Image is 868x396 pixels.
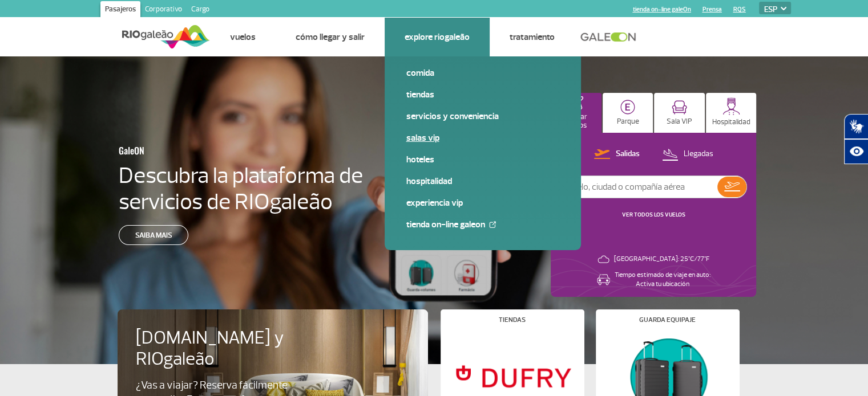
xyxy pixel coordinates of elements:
a: Tratamiento [510,31,555,43]
a: Corporativo [140,1,187,19]
a: Cómo llegar y salir [296,31,365,43]
p: [GEOGRAPHIC_DATA]: 25°C/77°F [614,255,709,264]
p: Llegadas [684,149,713,160]
p: Salidas [616,149,640,160]
a: Comida [406,67,559,79]
h4: Tiendas [499,317,526,323]
button: Llegadas [659,147,717,162]
a: Salas VIP [406,132,559,144]
h4: Guarda equipaje [639,317,696,323]
img: hospitality.svg [722,97,740,115]
button: Abrir tradutor de língua de sinais. [844,114,868,139]
a: Servicios y Conveniencia [406,110,559,123]
a: tienda on-line galeOn [406,218,559,231]
h4: [DOMAIN_NAME] y RIOgaleão [136,328,317,370]
h3: GaleON [119,138,309,162]
a: tienda on-line galeOn [633,6,691,13]
button: Parque [603,93,653,133]
a: RQS [733,6,746,13]
img: carParkingHome.svg [620,100,635,115]
button: Sala VIP [654,93,705,133]
p: Sala VIP [667,117,692,126]
a: Saiba mais [119,225,188,245]
button: VER TODOS LOS VUELOS [619,210,689,219]
button: Salidas [591,147,643,162]
a: Hoteles [406,153,559,166]
p: Parque [617,117,639,126]
a: Hospitalidad [406,175,559,187]
a: Explore RIOgaleão [405,31,470,43]
div: Plugin de acessibilidade da Hand Talk. [844,114,868,164]
img: External Link Icon [489,221,496,228]
a: Pasajeros [100,1,140,19]
p: Hospitalidad [712,118,750,126]
h4: Descubra la plataforma de servicios de RIOgaleão [119,162,365,215]
a: Tiendas [406,88,559,101]
a: VER TODOS LOS VUELOS [622,211,685,218]
a: Prensa [703,6,722,13]
a: Vuelos [230,31,256,43]
p: Tiempo estimado de viaje en auto: Activa tu ubicación [615,271,710,289]
img: vipRoom.svg [672,100,687,115]
a: Cargo [187,1,214,19]
input: Vuelo, ciudad o compañía aérea [560,176,717,198]
button: Abrir recursos assistivos. [844,139,868,164]
a: Experiencia VIP [406,197,559,209]
button: Hospitalidad [706,93,757,133]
